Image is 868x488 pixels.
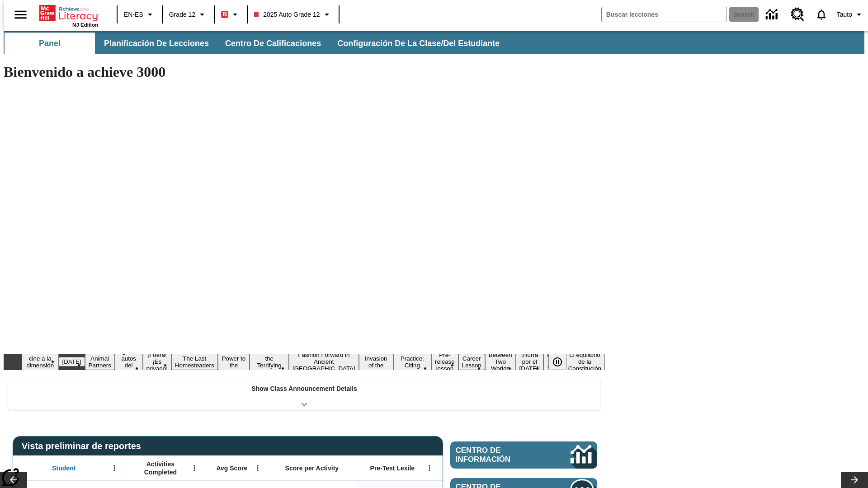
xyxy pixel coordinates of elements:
span: Score per Activity [285,464,339,472]
button: Slide 14 Between Two Worlds [485,350,516,373]
a: Portada [39,4,98,22]
button: Abrir menú [423,461,436,475]
button: Configuración de la clase/del estudiante [330,33,507,54]
div: Subbarra de navegación [4,33,508,54]
button: Carrusel de lecciones, seguir [841,472,868,488]
span: NJ Edition [72,22,98,28]
span: Tauto [837,10,852,19]
button: Abrir el menú lateral [7,1,34,28]
a: Centro de información [450,441,597,469]
span: B [222,9,227,20]
button: Language: EN-ES, Selecciona un idioma [120,6,159,23]
span: Student [52,464,75,472]
button: Grado: Grade 12, Elige un grado [165,6,211,23]
button: Slide 7 Solar Power to the People [218,347,250,377]
button: Perfil/Configuración [833,6,868,23]
button: Slide 13 Career Lesson [458,354,485,370]
button: Boost El color de la clase es rojo. Cambiar el color de la clase. [217,6,244,23]
button: Pausar [548,354,566,370]
button: Slide 17 El equilibrio de la Constitución [565,350,605,373]
a: Centro de recursos, Se abrirá en una pestaña nueva. [785,2,810,27]
button: Slide 9 Fashion Forward in Ancient Rome [289,350,359,373]
button: Panel [5,33,95,54]
div: Pausar [548,354,576,370]
button: Slide 3 Animal Partners [85,354,115,370]
button: Centro de calificaciones [218,33,328,54]
button: Slide 2 Día del Trabajo [59,357,85,366]
span: 2025 Auto Grade 12 [254,10,320,19]
span: Centro de información [456,446,540,464]
span: Pre-Test Lexile [370,464,415,472]
div: Subbarra de navegación [4,31,864,54]
button: Abrir menú [188,461,201,475]
button: Abrir menú [251,461,264,475]
input: search field [602,7,726,22]
button: Abrir menú [108,461,121,475]
button: Slide 6 The Last Homesteaders [171,354,218,370]
button: Slide 16 Point of View [543,350,564,373]
button: Slide 1 Llevar el cine a la dimensión X [22,347,59,377]
div: Show Class Announcement Details [8,379,600,410]
button: Slide 5 ¡Fuera! ¡Es privado! [143,350,171,373]
button: Planificación de lecciones [97,33,216,54]
button: Slide 4 ¿Los autos del futuro? [115,347,143,377]
button: Slide 12 Pre-release lesson [431,350,458,373]
button: Slide 11 Mixed Practice: Citing Evidence [393,347,431,377]
span: Activities Completed [131,460,190,476]
button: Slide 15 ¡Hurra por el Día de la Constitución! [516,350,544,373]
button: Slide 8 Attack of the Terrifying Tomatoes [250,347,289,377]
h1: Bienvenido a achieve 3000 [4,64,605,80]
a: Centro de información [760,2,785,27]
div: Portada [39,3,98,28]
a: Notificaciones [810,3,833,26]
span: Grade 12 [169,10,195,19]
button: Slide 10 The Invasion of the Free CD [359,347,393,377]
span: Vista preliminar de reportes [22,441,146,451]
span: EN-ES [124,10,143,19]
span: Avg Score [216,464,247,472]
p: Show Class Announcement Details [251,384,357,394]
button: Class: 2025 Auto Grade 12, Selecciona una clase [250,6,335,23]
